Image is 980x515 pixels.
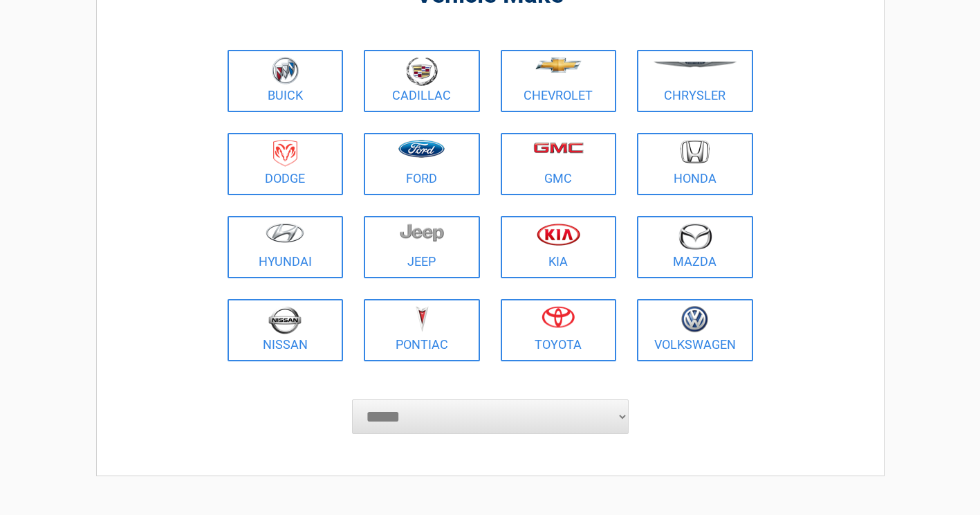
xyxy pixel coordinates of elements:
[364,50,480,112] a: Cadillac
[400,223,444,242] img: jeep
[637,50,753,112] a: Chrysler
[228,216,344,278] a: Hyundai
[637,133,753,195] a: Honda
[533,142,584,154] img: gmc
[272,57,299,84] img: buick
[228,133,344,195] a: Dodge
[681,140,710,164] img: honda
[535,57,582,73] img: chevrolet
[537,223,580,246] img: kia
[268,306,302,334] img: nissan
[678,223,712,250] img: mazda
[501,216,617,278] a: Kia
[501,299,617,361] a: Toyota
[637,299,753,361] a: Volkswagen
[266,223,304,243] img: hyundai
[501,133,617,195] a: GMC
[273,140,297,167] img: dodge
[228,299,344,361] a: Nissan
[364,216,480,278] a: Jeep
[364,133,480,195] a: Ford
[501,50,617,112] a: Chevrolet
[364,299,480,361] a: Pontiac
[398,140,445,158] img: ford
[637,216,753,278] a: Mazda
[681,306,708,333] img: volkswagen
[542,306,575,328] img: toyota
[228,50,344,112] a: Buick
[415,306,429,332] img: pontiac
[653,62,737,68] img: chrysler
[406,57,438,86] img: cadillac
